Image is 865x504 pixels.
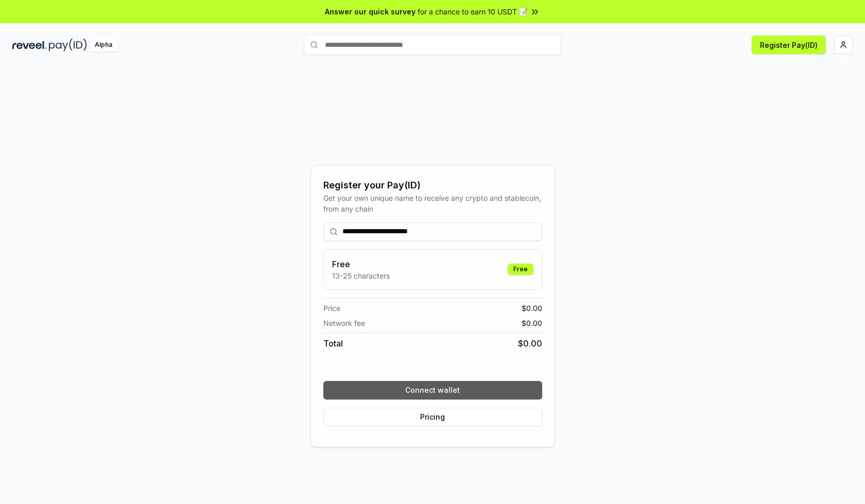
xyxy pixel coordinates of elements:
span: Price [323,303,340,314]
img: reveel_dark [12,39,47,51]
div: Alpha [89,39,118,51]
span: for a chance to earn 10 USDT 📝 [418,6,528,17]
span: Network fee [323,318,365,328]
button: Register Pay(ID) [752,36,826,54]
span: $ 0.00 [518,337,542,350]
div: Get your own unique name to receive any crypto and stablecoin, from any chain [323,193,542,214]
div: Free [508,264,533,275]
p: 13-25 characters [332,270,390,281]
button: Connect wallet [323,381,542,399]
span: Answer our quick survey [325,6,416,17]
span: $ 0.00 [522,318,542,328]
h3: Free [332,258,390,270]
img: pay_id [49,39,87,51]
div: Register your Pay(ID) [323,178,542,193]
button: Pricing [323,408,542,426]
span: Total [323,337,343,350]
span: $ 0.00 [522,303,542,314]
